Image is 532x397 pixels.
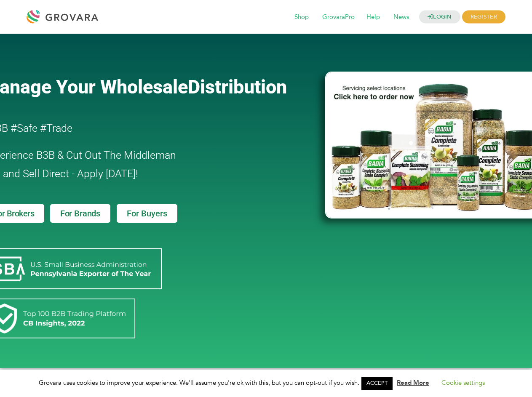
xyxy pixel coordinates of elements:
[361,9,386,25] span: Help
[397,378,429,387] a: Read More
[60,209,100,218] span: For Brands
[117,204,177,223] a: For Buyers
[316,9,361,25] span: GrovaraPro
[361,377,393,390] a: ACCEPT
[289,9,315,25] span: Shop
[388,9,415,25] span: News
[289,13,315,22] a: Shop
[419,11,460,24] a: LOGIN
[388,13,415,22] a: News
[188,76,287,98] span: Distribution
[361,13,386,22] a: Help
[316,13,361,22] a: GrovaraPro
[127,209,167,218] span: For Buyers
[50,204,110,223] a: For Brands
[441,378,485,387] a: Cookie settings
[462,11,505,24] span: REGISTER
[39,378,493,387] span: Grovara uses cookies to improve your experience. We'll assume you're ok with this, but you can op...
